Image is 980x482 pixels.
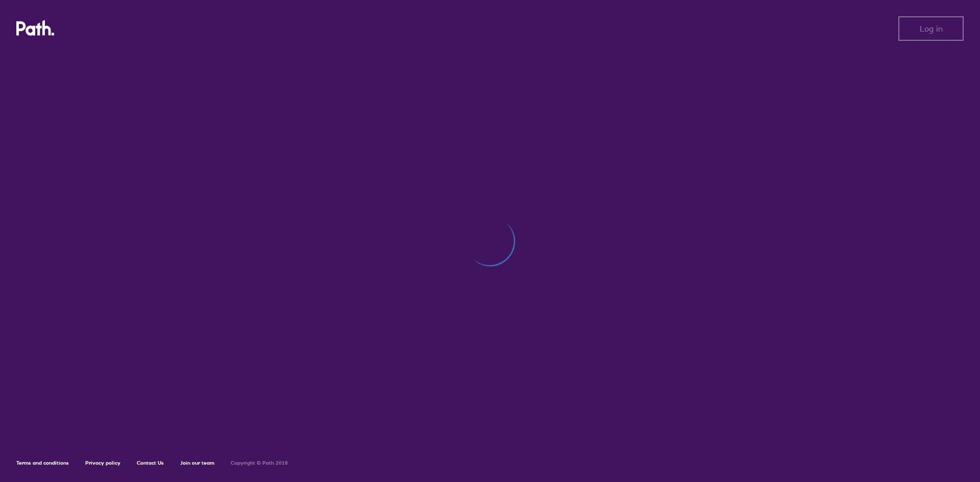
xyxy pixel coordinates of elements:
[16,460,69,466] a: Terms and conditions
[231,460,288,466] h6: Copyright © Path 2018
[920,24,943,33] span: Log in
[898,16,964,41] button: Log in
[85,460,120,466] a: Privacy policy
[137,460,164,466] a: Contact Us
[180,460,214,466] a: Join our team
